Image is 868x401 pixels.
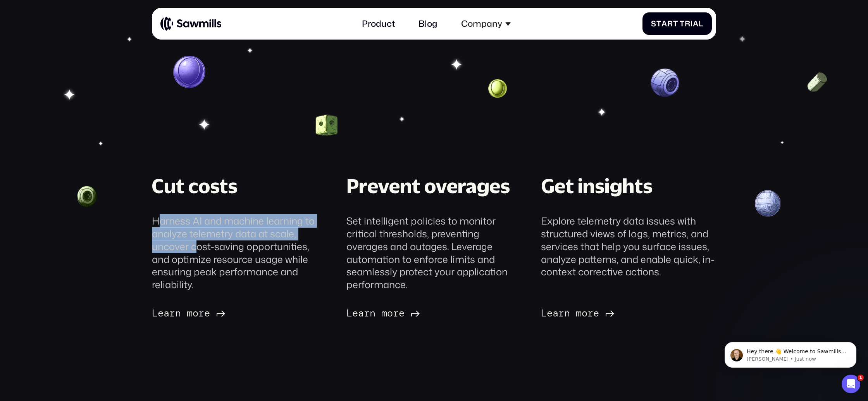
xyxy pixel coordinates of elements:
[680,19,685,28] span: T
[393,308,399,319] span: r
[198,308,204,319] span: r
[346,308,352,319] span: L
[152,308,158,319] span: L
[381,308,387,319] span: m
[169,308,175,319] span: r
[175,308,181,319] span: n
[187,308,193,319] span: m
[691,19,693,28] span: i
[352,308,358,319] span: e
[541,308,614,319] a: Learnmore
[858,375,864,381] span: 1
[582,308,587,319] span: o
[713,326,868,380] iframe: Intercom notifications message
[564,308,570,319] span: n
[656,19,661,28] span: t
[541,215,716,278] div: Explore telemetry data issues with structured views of logs, metrics, and services that help you ...
[685,19,691,28] span: r
[358,308,364,319] span: a
[387,308,393,319] span: o
[346,215,522,291] div: Set intelligent policies to monitor critical thresholds, preventing overages and outages. Leverag...
[412,12,444,35] a: Blog
[541,308,547,319] span: L
[355,12,401,35] a: Product
[553,308,558,319] span: a
[346,308,420,319] a: Learnmore
[455,12,517,35] div: Company
[667,19,673,28] span: r
[152,173,238,199] div: Cut costs
[193,308,198,319] span: o
[547,308,553,319] span: e
[642,12,712,35] a: StartTrial
[842,375,860,393] iframe: Intercom live chat
[673,19,678,28] span: t
[158,308,164,319] span: e
[204,308,210,319] span: e
[164,308,169,319] span: a
[152,215,327,291] div: Harness AI and machine learning to analyze telemetry data at scale, uncover cost-saving opportuni...
[699,19,703,28] span: l
[399,308,405,319] span: e
[541,173,653,199] div: Get insights
[364,308,370,319] span: r
[461,19,502,29] div: Company
[370,308,375,319] span: n
[576,308,582,319] span: m
[693,19,699,28] span: a
[587,308,593,319] span: r
[346,173,510,199] div: Prevent overages
[593,308,599,319] span: e
[558,308,564,319] span: r
[661,19,667,28] span: a
[651,19,656,28] span: S
[152,308,225,319] a: Learnmore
